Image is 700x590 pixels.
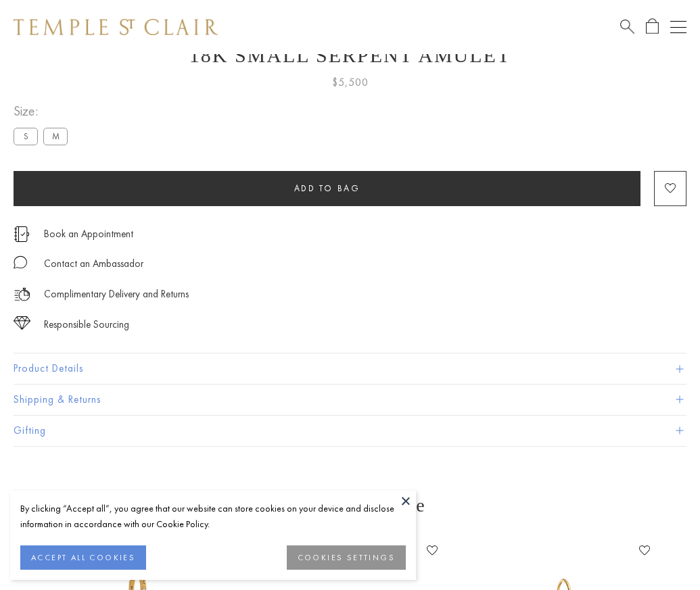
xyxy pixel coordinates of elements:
[44,226,133,241] a: Book an Appointment
[14,286,30,303] img: icon_delivery.svg
[14,100,73,122] span: Size:
[14,171,640,206] button: Add to bag
[14,19,218,35] img: Temple St. Clair
[20,545,146,570] button: ACCEPT ALL COOKIES
[14,255,27,269] img: MessageIcon-01_2.svg
[332,74,369,91] span: $5,500
[294,182,360,194] span: Add to bag
[14,128,38,145] label: S
[14,44,686,67] h1: 18K Small Serpent Amulet
[287,545,406,570] button: COOKIES SETTINGS
[44,316,129,333] div: Responsible Sourcing
[646,18,659,35] a: Open Shopping Bag
[14,416,686,446] button: Gifting
[44,286,189,303] p: Complimentary Delivery and Returns
[14,353,686,384] button: Product Details
[44,255,143,272] div: Contact an Ambassador
[14,385,686,415] button: Shipping & Returns
[43,128,68,145] label: M
[620,18,634,35] a: Search
[14,316,30,330] img: icon_sourcing.svg
[670,19,686,35] button: Open navigation
[14,226,30,242] img: icon_appointment.svg
[20,501,406,532] div: By clicking “Accept all”, you agree that our website can store cookies on your device and disclos...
